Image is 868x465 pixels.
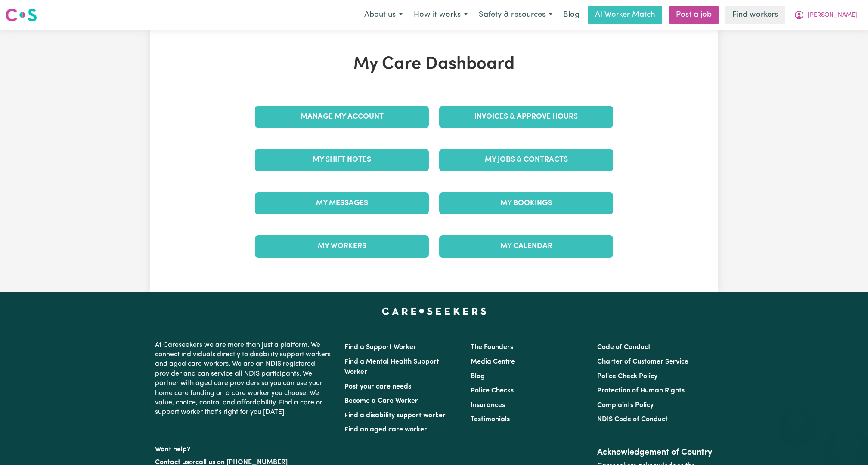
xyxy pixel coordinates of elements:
[255,192,429,214] a: My Messages
[439,192,613,214] a: My Bookings
[344,358,439,376] a: Find a Mental Health Support Worker
[473,6,558,24] button: Safety & resources
[597,416,668,423] a: NDIS Code of Conduct
[597,373,657,380] a: Police Check Policy
[344,398,418,404] a: Become a Care Worker
[382,308,487,315] a: Careseekers home page
[255,106,429,128] a: Manage My Account
[834,431,861,458] iframe: Button to launch messaging window
[597,387,685,394] a: Protection of Human Rights
[725,6,785,24] a: Find workers
[471,358,515,365] a: Media Centre
[408,6,473,24] button: How it works
[439,106,613,128] a: Invoices & Approve Hours
[588,6,662,24] a: AI Worker Match
[250,54,618,75] h1: My Care Dashboard
[155,441,334,454] p: Want help?
[471,402,505,409] a: Insurances
[471,344,513,351] a: The Founders
[5,7,37,23] img: Careseekers logo
[597,358,688,365] a: Charter of Customer Service
[471,373,485,380] a: Blog
[597,344,651,351] a: Code of Conduct
[471,387,514,394] a: Police Checks
[669,6,719,24] a: Post a job
[344,426,427,433] a: Find an aged care worker
[788,6,863,24] button: My Account
[359,6,408,24] button: About us
[597,447,713,458] h2: Acknowledgement of Country
[255,149,429,171] a: My Shift Notes
[558,6,585,24] a: Blog
[808,11,857,20] span: [PERSON_NAME]
[471,416,510,423] a: Testimonials
[439,235,613,257] a: My Calendar
[255,235,429,257] a: My Workers
[155,337,334,421] p: At Careseekers we are more than just a platform. We connect individuals directly to disability su...
[344,383,411,390] a: Post your care needs
[597,402,654,409] a: Complaints Policy
[344,344,416,351] a: Find a Support Worker
[344,412,446,419] a: Find a disability support worker
[5,5,37,25] a: Careseekers logo
[439,149,613,171] a: My Jobs & Contracts
[789,410,806,427] iframe: Close message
